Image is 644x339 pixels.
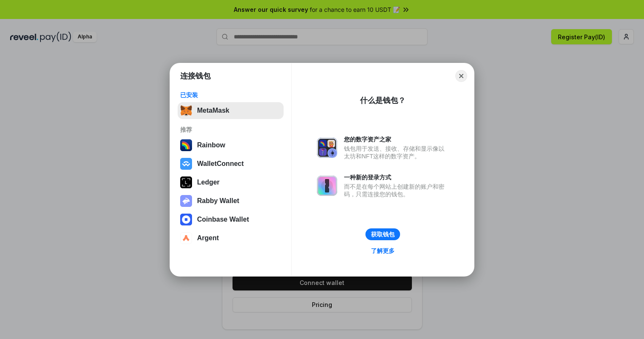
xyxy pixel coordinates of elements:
button: 获取钱包 [365,228,400,240]
img: svg+xml,%3Csvg%20fill%3D%22none%22%20height%3D%2233%22%20viewBox%3D%220%200%2035%2033%22%20width%... [180,105,192,117]
div: 已安装 [180,91,281,99]
div: Coinbase Wallet [197,216,249,223]
button: Ledger [178,174,284,191]
div: Ledger [197,179,219,186]
div: 推荐 [180,126,281,133]
div: 了解更多 [371,247,395,255]
div: 钱包用于发送、接收、存储和显示像以太坊和NFT这样的数字资产。 [344,145,449,160]
button: Close [455,70,467,82]
img: svg+xml,%3Csvg%20xmlns%3D%22http%3A%2F%2Fwww.w3.org%2F2000%2Fsvg%22%20fill%3D%22none%22%20viewBox... [317,176,337,196]
img: svg+xml,%3Csvg%20width%3D%2228%22%20height%3D%2228%22%20viewBox%3D%220%200%2028%2028%22%20fill%3D... [180,214,192,225]
img: svg+xml,%3Csvg%20xmlns%3D%22http%3A%2F%2Fwww.w3.org%2F2000%2Fsvg%22%20fill%3D%22none%22%20viewBox... [180,195,192,207]
button: Coinbase Wallet [178,211,284,228]
div: WalletConnect [197,160,244,168]
img: svg+xml,%3Csvg%20width%3D%2228%22%20height%3D%2228%22%20viewBox%3D%220%200%2028%2028%22%20fill%3D... [180,232,192,244]
a: 了解更多 [366,245,400,256]
button: Rabby Wallet [178,193,284,209]
div: Argent [197,234,219,242]
button: Rainbow [178,137,284,154]
button: Argent [178,230,284,247]
div: 一种新的登录方式 [344,174,449,181]
img: svg+xml,%3Csvg%20xmlns%3D%22http%3A%2F%2Fwww.w3.org%2F2000%2Fsvg%22%20width%3D%2228%22%20height%3... [180,176,192,188]
h1: 连接钱包 [180,71,211,81]
div: MetaMask [197,107,229,114]
img: svg+xml,%3Csvg%20width%3D%2228%22%20height%3D%2228%22%20viewBox%3D%220%200%2028%2028%22%20fill%3D... [180,158,192,170]
img: svg+xml,%3Csvg%20width%3D%22120%22%20height%3D%22120%22%20viewBox%3D%220%200%20120%20120%22%20fil... [180,139,192,151]
img: svg+xml,%3Csvg%20xmlns%3D%22http%3A%2F%2Fwww.w3.org%2F2000%2Fsvg%22%20fill%3D%22none%22%20viewBox... [317,138,337,158]
div: 您的数字资产之家 [344,136,449,143]
div: Rabby Wallet [197,197,239,205]
div: 什么是钱包？ [360,95,406,106]
div: Rainbow [197,141,225,149]
button: MetaMask [178,102,284,119]
div: 而不是在每个网站上创建新的账户和密码，只需连接您的钱包。 [344,183,449,198]
div: 获取钱包 [371,231,395,238]
button: WalletConnect [178,155,284,172]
